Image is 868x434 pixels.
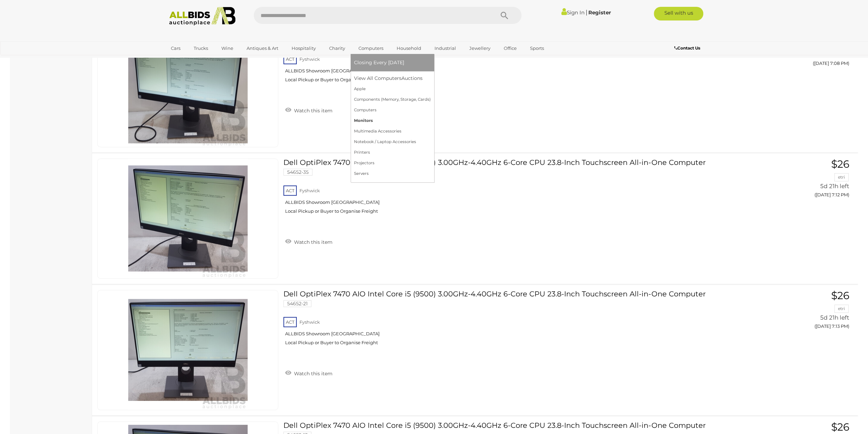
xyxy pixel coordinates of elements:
[165,7,239,26] img: Allbids.com.au
[392,43,426,54] a: Household
[289,290,725,351] a: Dell OptiPlex 7470 AIO Intel Core i5 (9500) 3.00GHz-4.40GHz 6-Core CPU 23.8-Inch Touchscreen All-...
[430,43,460,54] a: Industrial
[325,43,350,54] a: Charity
[354,43,388,54] a: Computers
[654,7,703,20] a: Sell with us
[166,54,224,65] a: [GEOGRAPHIC_DATA]
[292,239,333,245] span: Watch this item
[128,290,248,410] img: 54652-21a.jpg
[242,43,283,54] a: Antiques & Art
[735,290,851,333] a: $26 etri 5d 21h left ([DATE] 7:13 PM)
[289,27,725,88] a: Dell OptiPlex 7470 AIO Intel Core i5 (9500) 3.00GHz-4.40GHz 6-Core CPU 23.8-Inch Touchscreen All-...
[674,44,702,52] a: Contact Us
[561,9,585,16] a: Sign In
[283,105,334,115] a: Watch this item
[283,368,334,378] a: Watch this item
[499,43,521,54] a: Office
[526,43,548,54] a: Sports
[487,7,521,24] button: Search
[831,158,849,170] span: $26
[283,236,334,247] a: Watch this item
[831,421,849,433] span: $26
[128,159,248,278] img: 54652-35a.jpg
[166,43,185,54] a: Cars
[831,289,849,302] span: $26
[292,108,333,114] span: Watch this item
[586,9,587,16] span: |
[189,43,212,54] a: Trucks
[289,158,725,219] a: Dell OptiPlex 7470 AIO Intel Core i5 (9500) 3.00GHz-4.40GHz 6-Core CPU 23.8-Inch Touchscreen All-...
[292,370,333,377] span: Watch this item
[128,27,248,147] img: 54652-24a.jpg
[465,43,495,54] a: Jewellery
[287,43,320,54] a: Hospitality
[674,45,700,51] b: Contact Us
[735,158,851,201] a: $26 etri 5d 21h left ([DATE] 7:12 PM)
[217,43,238,54] a: Wine
[588,9,611,16] a: Register
[735,27,851,70] a: $26 etri 5d 21h left ([DATE] 7:08 PM)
